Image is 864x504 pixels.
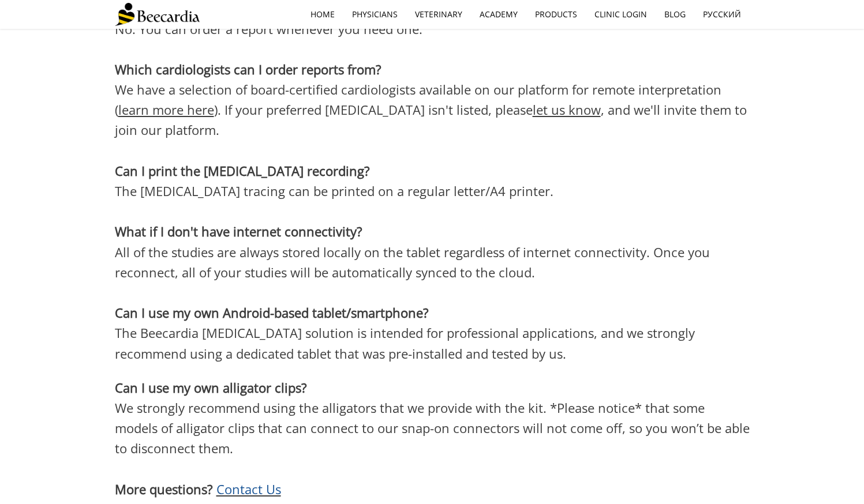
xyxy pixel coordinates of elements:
[115,61,381,78] span: Which cardiologists can I order reports from?
[115,162,370,179] span: Can I print the [MEDICAL_DATA] recording?
[115,324,695,362] span: The Beecardia [MEDICAL_DATA] solution is intended for professional applications, and we strongly ...
[115,3,200,26] img: Beecardia
[216,480,281,498] a: Contact Us
[115,379,307,396] span: Can I use my own alligator clips?
[343,1,406,28] a: Physicians
[533,101,601,118] a: let us know
[115,223,362,240] span: What if I don't have internet connectivity?
[526,1,586,28] a: Products
[471,1,526,28] a: Academy
[694,1,750,28] a: Русский
[656,1,694,28] a: Blog
[406,1,471,28] a: Veterinary
[118,101,214,118] a: learn more here
[115,399,750,457] span: We strongly recommend using the alligators that we provide with the kit. *Please notice* that som...
[115,243,710,281] span: All of the studies are always stored locally on the tablet regardless of internet connectivity. O...
[115,20,422,37] span: No. You can order a report whenever you need one.
[115,304,351,321] span: Can I use my own Android-based tablet/
[115,480,213,498] span: More questions?
[115,81,747,138] span: We have a selection of board-certified cardiologists available on our platform for remote interpr...
[423,304,429,321] span: ?
[351,304,423,321] span: smartphone
[586,1,656,28] a: Clinic Login
[302,1,343,28] a: home
[115,182,553,200] span: The [MEDICAL_DATA] tracing can be printed on a regular letter/A4 printer.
